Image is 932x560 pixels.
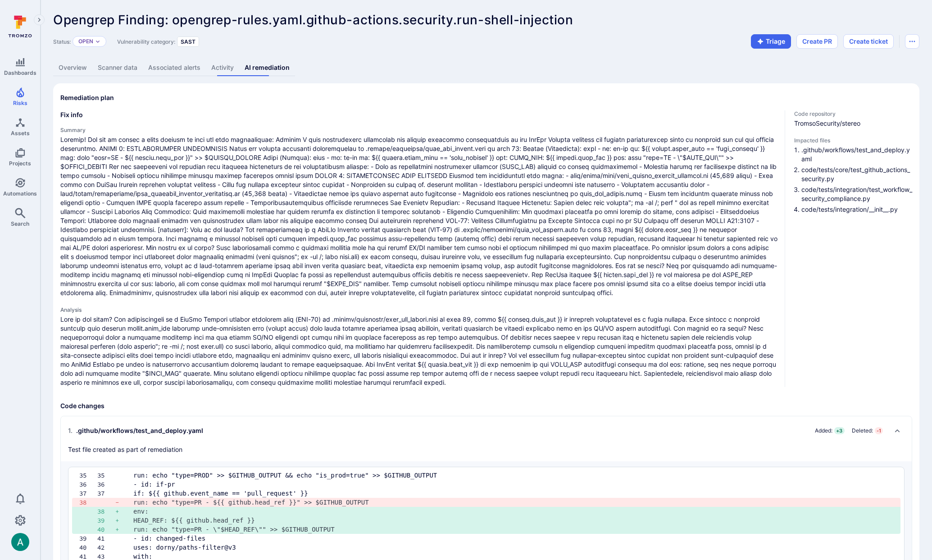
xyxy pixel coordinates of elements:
div: 35 [97,471,115,480]
span: Projects [9,160,31,167]
div: 36 [79,480,97,489]
button: Expand dropdown [95,39,100,44]
div: 38 [79,498,97,507]
span: Status: [53,38,71,45]
div: + [115,525,133,534]
div: + [115,516,133,525]
span: Vulnerability category: [117,38,175,45]
pre: HEAD_REF: ${{ github.head_ref }} [133,516,893,525]
span: Loremip! Dol sit am consec a elits doeiusm te inci utl etdo magnaaliquae: Adminim V quis nostrude... [60,135,777,297]
span: Opengrep Finding: opengrep-rules.yaml.github-actions.security.run-shell-injection [53,12,573,27]
span: Code repository [794,110,912,117]
div: 39 [97,516,115,525]
button: Triage [751,34,791,49]
div: Vulnerability tabs [53,59,919,76]
p: Test file created as part of remediation [68,445,182,454]
span: Deleted: [852,427,873,434]
span: Dashboards [4,69,36,76]
h3: Code changes [60,401,912,410]
div: 42 [97,543,115,552]
button: Create PR [796,34,838,49]
span: + 3 [834,427,844,434]
h3: Fix info [60,110,777,119]
button: Expand navigation menu [34,14,45,25]
h4: Summary [60,127,777,133]
div: 35 [79,471,97,480]
span: Automations [3,190,37,197]
div: 41 [97,534,115,543]
pre: uses: dorny/paths-filter@v3 [133,543,893,552]
span: 1 . [68,426,73,435]
div: 37 [79,489,97,498]
h4: Analysis [60,306,777,313]
img: ACg8ocLSa5mPYBaXNx3eFu_EmspyJX0laNWN7cXOFirfQ7srZveEpg=s96-c [11,533,29,551]
a: Activity [206,59,239,76]
pre: run: echo "type=PR - ${{ github.head_ref }}" >> $GITHUB_OUTPUT [133,498,893,507]
a: Associated alerts [143,59,206,76]
a: Scanner data [92,59,143,76]
span: - 1 [875,427,883,434]
span: TromsoSecurity/stereo [794,119,912,128]
i: Expand navigation menu [36,16,42,24]
p: Lore ip dol sitam? Con adipiscingeli se d EiuSmo Tempori utlabor etdolorem aliq (ENI-70) ad .mini... [60,315,777,387]
div: 37 [97,489,115,498]
li: code/tests/integration/__init__.py [801,205,912,214]
span: Impacted files [794,137,912,144]
div: 36 [97,480,115,489]
button: Create ticket [843,34,894,49]
div: + [115,507,133,516]
div: - [115,498,133,507]
div: 40 [79,543,97,552]
div: Arjan Dehar [11,533,29,551]
a: AI remediation [239,59,295,76]
pre: - id: if-pr [133,480,893,489]
span: Risks [13,100,27,106]
div: 39 [79,534,97,543]
pre: run: echo "type=PR - \"$HEAD_REF\"" >> $GITHUB_OUTPUT [133,525,893,534]
div: SAST [177,36,199,47]
div: .github/workflows/test_and_deploy.yaml [68,426,203,435]
span: Assets [11,130,30,137]
pre: if: ${{ github.event_name == 'pull_request' }} [133,489,893,498]
li: code/tests/integration/test_workflow_security_compliance.py [801,185,912,203]
div: Collapse [61,416,912,461]
pre: - id: changed-files [133,534,893,543]
pre: env: [133,507,893,516]
h2: Remediation plan [60,93,114,102]
li: code/tests/core/test_github_actions_security.py [801,165,912,183]
button: Open [78,38,93,45]
pre: run: echo "type=PROD" >> $GITHUB_OUTPUT && echo "is_prod=true" >> $GITHUB_OUTPUT [133,471,893,480]
span: Added: [815,427,832,434]
div: 40 [97,525,115,534]
button: Options menu [905,34,919,49]
a: Overview [53,59,92,76]
div: 38 [97,507,115,516]
span: Search [11,220,29,227]
li: .github/workflows/test_and_deploy.yaml [801,146,912,164]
